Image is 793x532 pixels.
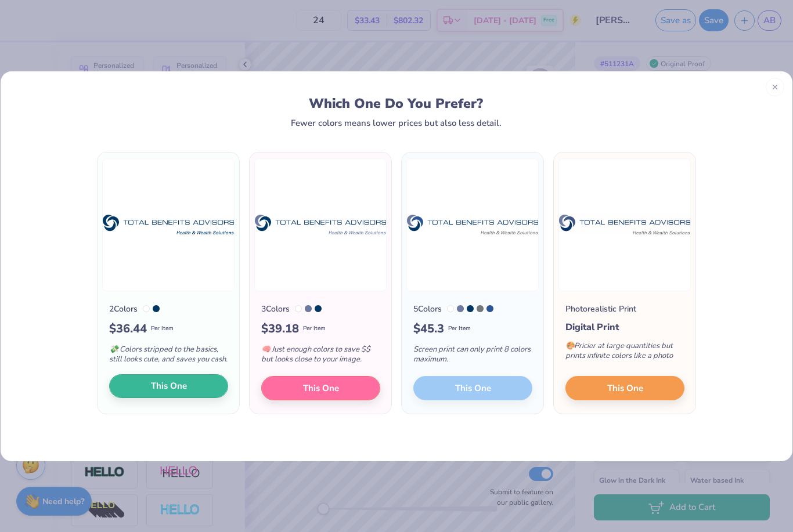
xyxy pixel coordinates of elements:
span: This One [151,379,187,393]
img: 3 color option [254,158,387,291]
div: White [143,305,150,312]
div: Colors stripped to the basics, still looks cute, and saves you cash. [109,338,228,376]
div: Fewer colors means lower prices but also less detail. [291,118,502,128]
div: 7667 C [457,305,464,312]
span: 🎨 [565,341,575,351]
span: This One [607,381,643,395]
span: 🧠 [261,344,271,354]
button: This One [261,376,380,400]
div: Digital Print [565,320,684,334]
span: 💸 [109,344,118,354]
img: Photorealistic preview [558,158,691,291]
div: Cool Gray 9 C [477,305,484,312]
div: 3 Colors [261,303,290,315]
div: Pricier at large quantities but prints infinite colors like a photo [565,334,684,372]
div: 7667 C [305,305,312,312]
button: This One [109,374,228,399]
div: 5 Colors [413,303,442,315]
button: This One [565,376,684,400]
div: 7685 C [486,305,493,312]
div: White [447,305,454,312]
div: 2 Colors [109,303,138,315]
span: $ 36.44 [109,320,147,338]
span: This One [303,381,339,395]
span: Per Item [303,324,326,333]
div: Just enough colors to save $$ but looks close to your image. [261,338,380,376]
img: 5 color option [406,158,539,291]
div: Photorealistic Print [565,303,636,315]
span: $ 45.3 [413,320,444,338]
div: Screen print can only print 8 colors maximum. [413,338,532,376]
span: $ 39.18 [261,320,299,338]
div: Which One Do You Prefer? [33,96,760,111]
span: Per Item [448,324,471,333]
img: 2 color option [102,158,235,291]
span: Per Item [151,324,174,333]
div: White [295,305,302,312]
div: 2955 C [467,305,474,312]
div: 2955 C [315,305,322,312]
div: 2955 C [153,305,160,312]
